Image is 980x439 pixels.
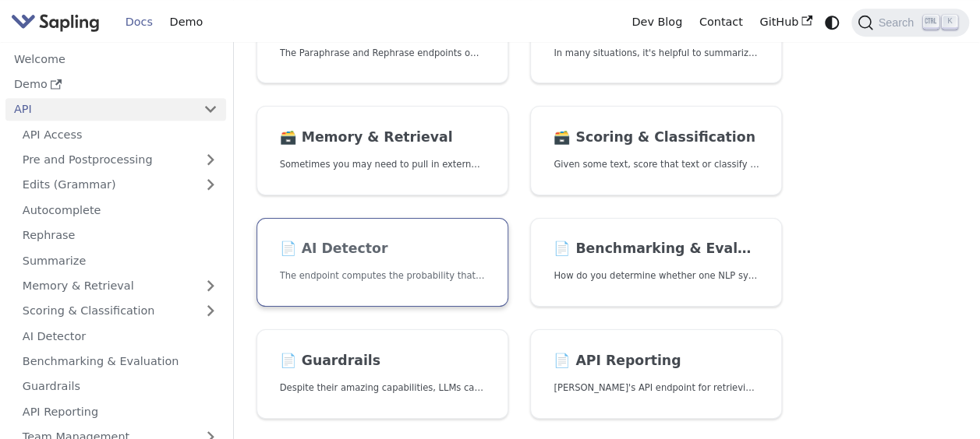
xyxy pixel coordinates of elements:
a: API Reporting [14,400,226,423]
a: 📄️ AI DetectorThe endpoint computes the probability that a piece of text is AI-generated, [256,218,508,307]
a: Sapling.ai [11,11,105,33]
h2: API Reporting [554,353,759,370]
p: Sapling's API endpoint for retrieving API usage analytics. [554,381,759,395]
a: API [5,98,195,121]
p: How do you determine whether one NLP system that suggests edits [554,269,759,283]
a: API Access [14,123,226,146]
a: Welcome [5,47,226,70]
a: Contact [691,10,752,34]
p: Despite their amazing capabilities, LLMs can often behave in undesired [280,381,485,395]
img: Sapling.ai [11,11,100,33]
a: Pre and Postprocessing [14,149,226,171]
button: Switch between dark and light mode (currently system mode) [821,11,844,33]
a: Memory & Retrieval [14,275,226,297]
kbd: K [942,15,957,29]
a: Rephrase [14,224,226,247]
h2: AI Detector [280,241,485,258]
button: Search (Ctrl+K) [851,9,968,37]
a: Scoring & Classification [14,300,226,322]
h2: Scoring & Classification [554,129,759,146]
a: Guardrails [14,375,226,398]
a: GitHub [751,10,820,34]
a: Edits (Grammar) [14,174,226,196]
a: 🗃️ Scoring & ClassificationGiven some text, score that text or classify it into one of a set of p... [530,106,782,195]
a: Autocomplete [14,198,226,221]
p: Sometimes you may need to pull in external information that doesn't fit in the context size of an... [280,157,485,172]
a: Dev Blog [623,10,690,34]
a: Summarize [14,249,226,272]
a: Demo [5,73,226,96]
a: Benchmarking & Evaluation [14,350,226,373]
a: 🗃️ Memory & RetrievalSometimes you may need to pull in external information that doesn't fit in t... [256,106,508,195]
a: 📄️ Benchmarking & EvaluationHow do you determine whether one NLP system that suggests edits [530,218,782,307]
h2: Benchmarking & Evaluation [554,241,759,258]
h2: Memory & Retrieval [280,129,485,146]
a: Demo [161,10,211,34]
a: AI Detector [14,325,226,347]
a: 📄️ API Reporting[PERSON_NAME]'s API endpoint for retrieving API usage analytics. [530,329,782,419]
span: Search [873,16,923,29]
h2: Guardrails [280,353,485,370]
a: 📄️ GuardrailsDespite their amazing capabilities, LLMs can often behave in undesired [256,329,508,419]
p: In many situations, it's helpful to summarize a longer document into a shorter, more easily diges... [554,46,759,61]
p: Given some text, score that text or classify it into one of a set of pre-specified categories. [554,157,759,172]
p: The endpoint computes the probability that a piece of text is AI-generated, [280,269,485,283]
p: The Paraphrase and Rephrase endpoints offer paraphrasing for particular styles. [280,46,485,61]
a: Docs [117,10,161,34]
button: Collapse sidebar category 'API' [195,98,226,121]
